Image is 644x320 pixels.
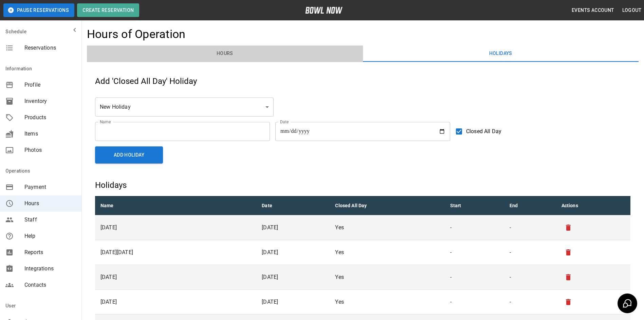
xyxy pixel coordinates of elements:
th: End [504,196,556,215]
p: - [450,273,499,281]
span: Reservations [24,44,76,52]
span: Inventory [24,97,76,105]
div: basic tabs example [87,46,639,62]
p: - [510,273,551,281]
button: Holidays [363,46,639,62]
p: [DATE][DATE] [100,248,251,256]
button: Pause Reservations [3,3,74,17]
span: Closed All Day [466,127,501,136]
button: Hours [87,46,363,62]
span: Reports [24,248,76,256]
th: Actions [556,196,630,215]
p: [DATE] [262,298,324,306]
h4: Hours of Operation [87,27,186,41]
button: Create Reservation [77,3,139,17]
h5: Holidays [95,180,630,191]
p: [DATE] [262,248,324,256]
span: Profile [24,81,76,89]
p: Yes [335,224,439,232]
span: Staff [24,216,76,224]
div: New Holiday [95,97,274,117]
span: Help [24,232,76,240]
button: Add Holiday [95,146,163,163]
p: Yes [335,273,439,281]
th: Name [95,196,256,215]
span: Payment [24,183,76,191]
p: - [510,224,551,232]
p: [DATE] [262,273,324,281]
button: remove [562,295,575,309]
button: remove [562,221,575,234]
button: remove [562,270,575,284]
p: - [450,298,499,306]
p: [DATE] [100,273,251,281]
p: Yes [335,298,439,306]
p: [DATE] [100,298,251,306]
span: Hours [24,199,76,208]
p: - [450,248,499,256]
span: Photos [24,146,76,154]
p: [DATE] [262,224,324,232]
span: Contacts [24,281,76,289]
th: Closed All Day [330,196,444,215]
p: Yes [335,248,439,256]
button: Logout [620,4,644,17]
button: remove [562,246,575,259]
p: - [510,248,551,256]
span: Integrations [24,265,76,273]
button: Events Account [569,4,617,17]
p: - [450,224,499,232]
span: Products [24,113,76,122]
th: Date [256,196,330,215]
h5: Add 'Closed All Day' Holiday [95,76,630,87]
img: logo [305,7,343,14]
p: [DATE] [100,224,251,232]
p: - [510,298,551,306]
th: Start [445,196,504,215]
span: Items [24,130,76,138]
